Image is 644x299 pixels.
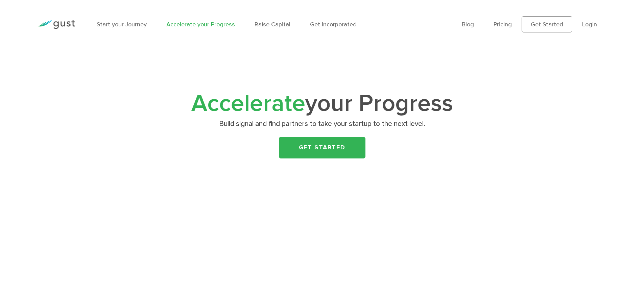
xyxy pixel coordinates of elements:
a: Blog [462,21,474,28]
a: Accelerate your Progress [166,21,235,28]
a: Start your Journey [97,21,147,28]
a: Get Incorporated [310,21,357,28]
h1: your Progress [189,93,456,115]
a: Get Started [279,137,365,158]
a: Pricing [494,21,512,28]
span: Accelerate [191,89,305,118]
img: Gust Logo [37,20,75,29]
a: Login [582,21,597,28]
a: Raise Capital [255,21,290,28]
p: Build signal and find partners to take your startup to the next level. [191,119,453,129]
a: Get Started [522,16,572,32]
